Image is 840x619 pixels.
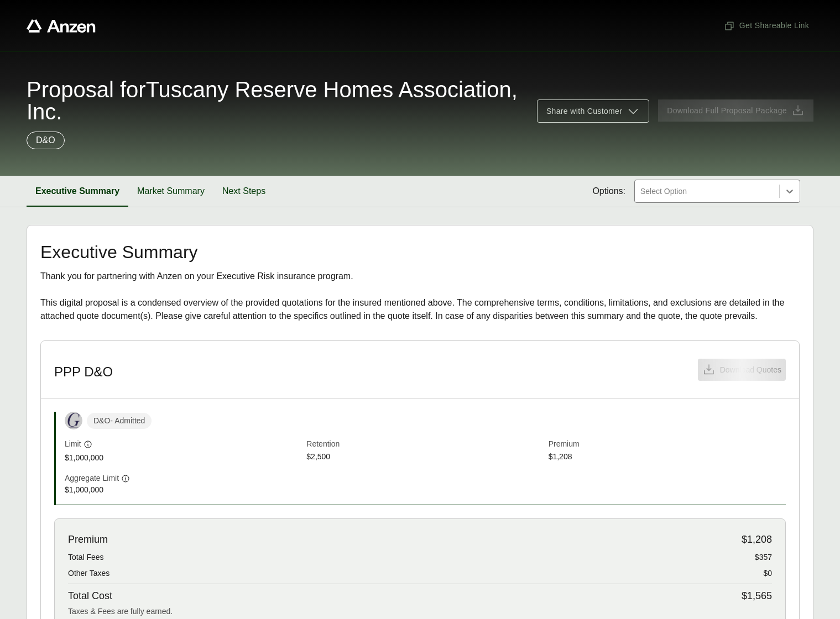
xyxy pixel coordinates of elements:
span: Aggregate Limit [65,473,119,484]
img: Greenwich [65,412,82,429]
span: $357 [755,552,772,563]
h2: Executive Summary [40,243,800,261]
span: Total Fees [68,552,104,563]
span: $1,000,000 [65,484,302,496]
span: Total Cost [68,589,112,604]
span: $1,208 [742,532,772,547]
span: D&O - Admitted [87,413,152,429]
span: Options: [592,185,625,198]
button: Share with Customer [537,99,649,123]
span: Download Full Proposal Package [667,105,787,117]
div: Taxes & Fees are fully earned. [68,606,772,617]
span: Premium [68,532,108,547]
span: $2,500 [306,451,544,464]
span: $0 [763,568,772,579]
h3: PPP D&O [54,364,113,380]
a: Anzen website [27,19,96,33]
span: $1,565 [742,589,772,604]
div: Thank you for partnering with Anzen on your Executive Risk insurance program. This digital propos... [40,270,800,323]
span: Share with Customer [546,106,622,117]
p: D&O [36,134,55,147]
span: Limit [65,438,81,450]
span: Retention [306,438,544,451]
button: Get Shareable Link [719,15,813,36]
span: $1,208 [549,451,786,464]
span: Proposal for Tuscany Reserve Homes Association, Inc. [27,78,524,123]
button: Executive Summary [27,176,128,207]
span: Premium [549,438,786,451]
span: Get Shareable Link [724,20,809,32]
span: $1,000,000 [65,452,302,464]
span: Other Taxes [68,568,109,579]
button: Market Summary [128,176,213,207]
button: Next Steps [213,176,274,207]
